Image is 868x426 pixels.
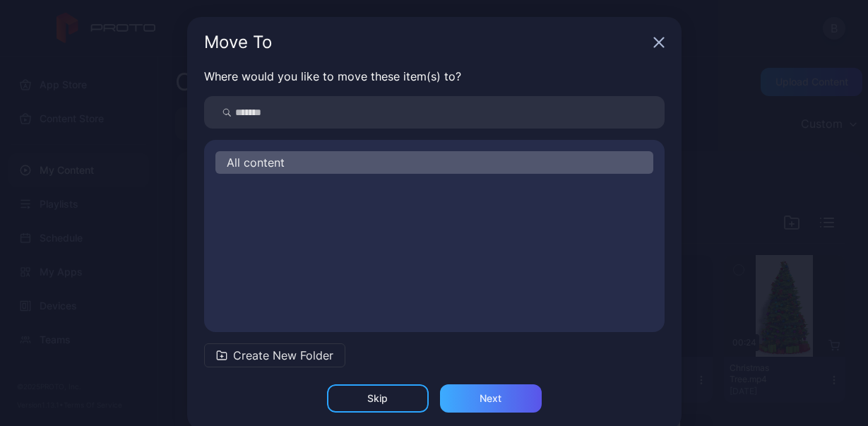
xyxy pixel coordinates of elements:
p: Where would you like to move these item(s) to? [204,68,665,85]
button: Skip [327,384,429,413]
button: Next [440,384,542,413]
div: Move To [204,34,648,51]
div: Next [480,393,501,404]
span: All content [227,154,285,171]
button: Create New Folder [204,343,345,367]
span: Create New Folder [233,347,333,364]
div: Skip [367,393,388,404]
